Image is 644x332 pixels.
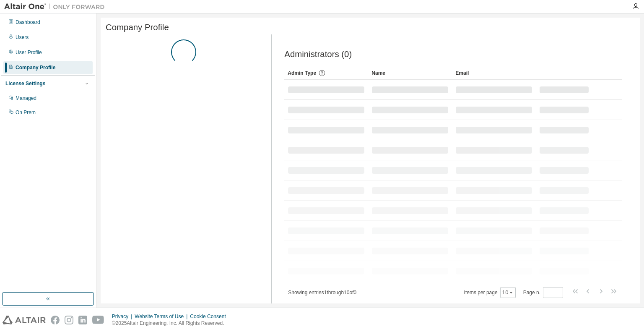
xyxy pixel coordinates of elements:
img: Altair One [4,3,109,11]
div: Name [371,66,449,80]
img: altair_logo.svg [3,316,46,324]
img: facebook.svg [51,316,60,324]
span: Administrators (0) [284,50,352,59]
div: Website Terms of Use [135,313,190,320]
span: Items per page [464,287,516,298]
span: Admin Type [288,70,316,76]
span: Showing entries 1 through 10 of 0 [288,290,356,295]
p: © 2025 Altair Engineering, Inc. All Rights Reserved. [112,320,231,327]
div: License Settings [5,80,45,87]
img: linkedin.svg [78,316,87,324]
img: instagram.svg [65,316,73,324]
span: Company Profile [106,23,169,32]
div: Cookie Consent [190,313,231,320]
img: youtube.svg [92,316,104,324]
div: Privacy [112,313,135,320]
div: User Profile [16,49,42,56]
div: Company Profile [16,64,55,71]
div: Managed [16,95,36,102]
div: On Prem [16,109,36,116]
span: Page n. [523,287,563,298]
button: 10 [502,289,514,296]
div: Users [16,34,29,41]
div: Dashboard [16,19,40,26]
div: Email [455,66,532,80]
